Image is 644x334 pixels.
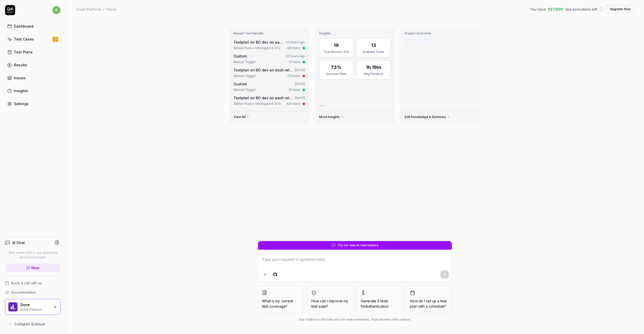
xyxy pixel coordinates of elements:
div: 1/1 tests [289,88,300,92]
button: How can I improve my test suite? [307,286,353,313]
span: Documentation [11,290,36,295]
time: 22 hours ago [286,40,305,44]
button: What is my current test coverage? [258,286,304,313]
a: Test Cases [5,34,60,44]
a: Settings [5,99,60,109]
div: Dashboard [14,24,33,29]
div: Manual Trigger [233,88,256,92]
a: New [5,264,60,272]
time: 22 hours ago [286,54,305,58]
span: You have [530,7,546,12]
div: Done Platform [20,307,50,311]
div: Test Plans [14,49,33,55]
div: Done Platform [76,7,101,12]
span: Collapse Sidebar [14,321,45,327]
div: Success Rate [323,72,350,76]
h3: Recent Test Results [233,31,305,35]
p: Start a new chat to ask questions about your project [5,250,60,260]
span: test executions left [565,7,597,12]
a: Issues [5,73,60,83]
div: Test Cases [14,36,34,42]
div: Settings [14,101,29,106]
button: How do I set up a test plan with a schedule? [406,286,452,313]
div: 9/9 tests [287,46,300,50]
time: [DATE] [295,68,305,72]
span: 327 / 500 [548,7,563,12]
div: Done [20,303,50,307]
h3: Insights [319,31,391,35]
time: [DATE] [295,96,305,100]
div: 19 [334,42,339,49]
button: Upgrade Now [606,5,634,13]
div: Manual Trigger [233,60,256,64]
div: GitHub Push • refs/tags/v4.37.2 [233,46,281,50]
a: Testplan on BO dev on each release [233,40,298,44]
div: 7/9 tests [287,74,300,78]
span: f [52,6,60,14]
div: Avg Duration [360,72,387,76]
a: Testplan on BO dev on each release22 hours agoGitHub Push • refs/tags/v4.37.29/9 tests [232,38,306,51]
button: Add attachment [261,270,269,279]
a: Edit Knowledge & Summary [405,115,450,119]
div: Results [14,62,27,68]
span: Generate 5 tests for Authentication [361,299,389,308]
button: f [52,5,60,15]
a: View All [233,115,250,119]
span: Book a call with us [11,280,42,286]
span: New [31,265,39,270]
h3: Project Overview [405,31,476,35]
a: Testplan on BO dev on each release[DATE]GitHub Push • refs/tags/v4.37.06/11 tests [232,94,306,107]
a: Insights [5,86,60,96]
div: GitHub Push • refs/tags/v4.37.0 [233,102,281,106]
a: More Insights [319,115,344,119]
a: Book a call with us [5,280,60,286]
a: Test Plans [5,47,60,57]
span: Custom [233,82,247,86]
div: 1/1 tests [289,60,300,64]
a: Custom[DATE]Manual Trigger1/1 tests [232,80,306,93]
a: Custom22 hours agoManual Trigger1/1 tests [232,52,306,65]
a: Documentation [5,290,60,295]
div: 73% [331,64,341,71]
button: Done LogoDoneDone Platform [5,299,60,315]
div: Manual Trigger [233,74,256,78]
img: Done Logo [8,302,17,311]
div: 1h 19m [366,64,381,71]
span: Try our new AI chat feature [338,243,378,248]
button: Collapse Sidebar [5,319,60,329]
span: How do I set up a test plan with a schedule? [410,298,448,309]
a: Testplan on BO dev on each release [233,68,298,72]
time: [DATE] [295,82,305,86]
div: Enabled Tests [360,50,387,54]
a: Testplan on BO dev on each release [233,96,298,100]
a: Results [5,60,60,70]
div: Last crawled [DATE] [411,38,445,44]
div: Our chatbot is still beta and can make mistakes. Trust answers with caution. [258,317,452,322]
div: 6/11 tests [287,102,300,106]
a: Testplan on BO dev on each release[DATE]Manual Trigger7/9 tests [232,66,306,79]
span: How can I improve my test suite? [311,298,349,309]
h4: AI Chat [12,240,25,245]
div: Issues [14,75,26,81]
span: Custom [233,54,247,58]
div: 13 [371,42,376,49]
a: Dashboard [5,21,60,31]
div: / [103,7,104,12]
span: What is my current test coverage? [262,298,300,309]
div: Test Results 30d [323,50,350,54]
div: Home [106,7,117,12]
button: Generate 5 tests forAuthentication [356,286,403,313]
div: Insights [14,88,28,93]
